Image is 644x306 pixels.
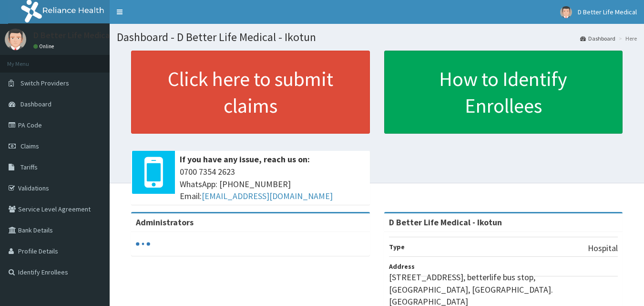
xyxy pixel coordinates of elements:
[117,31,637,43] h1: Dashboard - D Better Life Medical - Ikotun
[20,142,39,150] span: Claims
[180,154,310,165] b: If you have any issue, reach us on:
[384,51,623,134] a: How to Identify Enrollees
[33,31,112,40] p: D Better Life Medical
[389,217,502,228] strong: D Better Life Medical - Ikotun
[5,29,26,50] img: User Image
[136,237,150,251] svg: audio-loading
[180,166,365,202] span: 0700 7354 2623 WhatsApp: [PHONE_NUMBER] Email:
[202,190,333,201] a: [EMAIL_ADDRESS][DOMAIN_NAME]
[389,262,415,271] b: Address
[33,43,56,50] a: Online
[580,34,615,42] a: Dashboard
[136,217,194,228] b: Administrators
[588,242,618,254] p: Hospital
[131,51,370,134] a: Click here to submit claims
[560,6,572,18] img: User Image
[20,79,69,87] span: Switch Providers
[20,163,38,171] span: Tariffs
[616,34,637,42] li: Here
[20,100,51,108] span: Dashboard
[389,243,405,251] b: Type
[578,8,637,16] span: D Better Life Medical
